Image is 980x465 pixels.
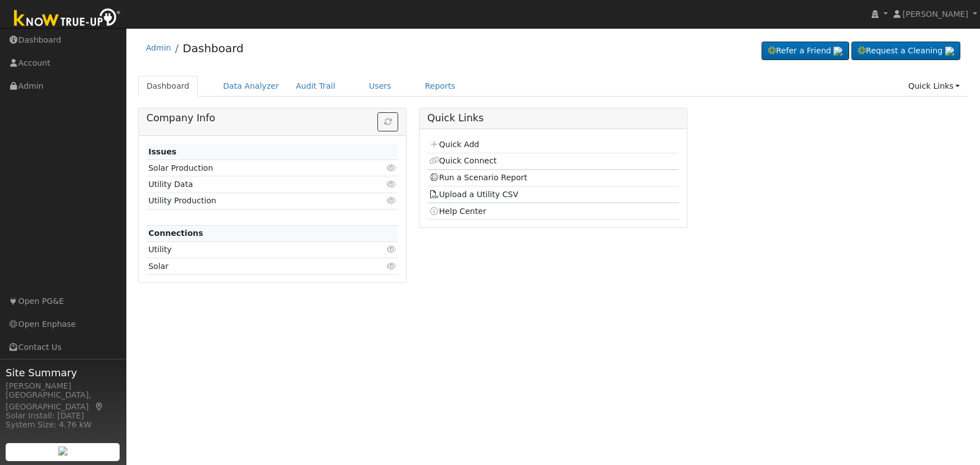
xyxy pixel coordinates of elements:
td: Solar Production [147,160,358,176]
i: Click to view [386,180,396,188]
a: Refer a Friend [762,42,849,61]
div: System Size: 4.76 kW [6,419,120,431]
img: retrieve [58,446,67,455]
a: Dashboard [138,76,198,97]
a: Reports [417,76,464,97]
td: Utility [147,241,358,258]
span: Site Summary [6,365,120,380]
a: Data Analyzer [215,76,288,97]
td: Utility Data [147,176,358,193]
a: Map [94,402,104,411]
a: Quick Add [429,140,479,149]
a: Upload a Utility CSV [429,190,518,199]
img: Know True-Up [8,6,126,31]
img: retrieve [945,47,954,56]
a: Quick Connect [429,156,496,165]
h5: Quick Links [427,112,680,124]
i: Click to view [386,245,396,253]
img: retrieve [833,47,842,56]
a: Help Center [429,207,486,216]
strong: Connections [148,229,203,238]
span: [PERSON_NAME] [902,10,968,19]
a: Users [361,76,400,97]
a: Dashboard [183,42,244,55]
a: Quick Links [900,76,968,97]
td: Utility Production [147,193,358,209]
div: [GEOGRAPHIC_DATA], [GEOGRAPHIC_DATA] [6,389,120,413]
i: Click to view [386,197,396,204]
a: Run a Scenario Report [429,173,527,182]
i: Click to view [386,262,396,270]
a: Audit Trail [288,76,344,97]
td: Solar [147,258,358,275]
h5: Company Info [147,112,399,124]
a: Admin [146,43,171,52]
a: Request a Cleaning [851,42,960,61]
i: Click to view [386,164,396,172]
strong: Issues [148,147,176,156]
div: Solar Install: [DATE] [6,410,120,422]
div: [PERSON_NAME] [6,380,120,392]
